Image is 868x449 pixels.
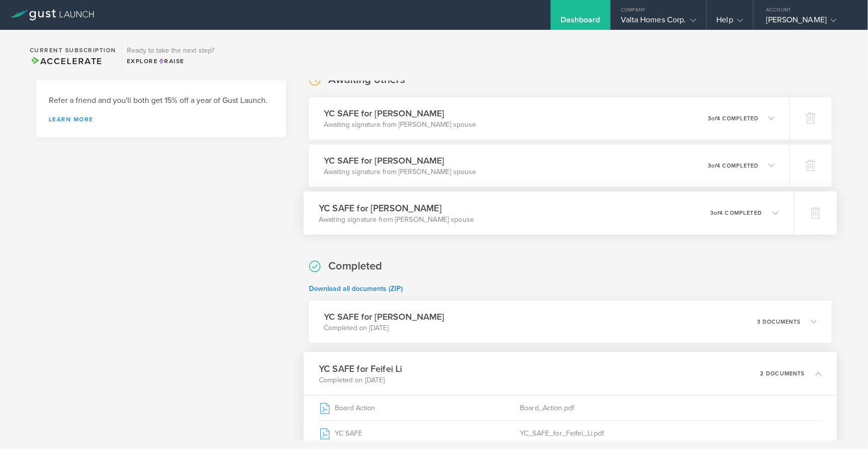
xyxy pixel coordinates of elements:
p: Completed on [DATE] [324,323,444,333]
span: Accelerate [30,56,102,67]
p: Awaiting signature from [PERSON_NAME] spouse [324,120,476,130]
em: of [714,209,720,216]
h3: YC SAFE for [PERSON_NAME] [324,107,476,120]
h2: Current Subscription [30,47,116,53]
div: Board Action [319,395,520,420]
span: Raise [158,58,185,65]
p: Awaiting signature from [PERSON_NAME] spouse [319,214,474,224]
h3: YC SAFE for [PERSON_NAME] [324,154,476,167]
div: Dashboard [561,15,600,30]
div: YC SAFE [319,421,520,446]
p: 3 4 completed [711,210,763,215]
div: Valta Homes Corp. [621,15,696,30]
h3: YC SAFE for [PERSON_NAME] [324,310,444,323]
div: YC_SAFE_for_Feifei_Li.pdf [520,421,822,446]
a: Download all documents (ZIP) [309,284,403,293]
h3: Refer a friend and you'll both get 15% off a year of Gust Launch. [49,95,274,106]
p: 3 documents [757,319,801,325]
em: of [711,163,717,169]
div: Ready to take the next step?ExploreRaise [121,40,219,71]
h2: Completed [328,259,382,273]
div: [PERSON_NAME] [766,15,851,30]
p: 3 4 completed [708,163,759,169]
h3: Ready to take the next step? [127,47,214,54]
iframe: Chat Widget [818,401,868,449]
div: Help [717,15,743,30]
p: 3 4 completed [708,116,759,121]
p: Awaiting signature from [PERSON_NAME] spouse [324,167,476,177]
a: Learn more [49,116,274,122]
h3: YC SAFE for [PERSON_NAME] [319,201,474,215]
h3: YC SAFE for Feifei Li [319,362,402,375]
p: Completed on [DATE] [319,375,402,385]
em: of [711,115,717,122]
div: Board_Action.pdf [520,395,822,420]
p: 2 documents [760,370,805,376]
div: Explore [127,57,214,66]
